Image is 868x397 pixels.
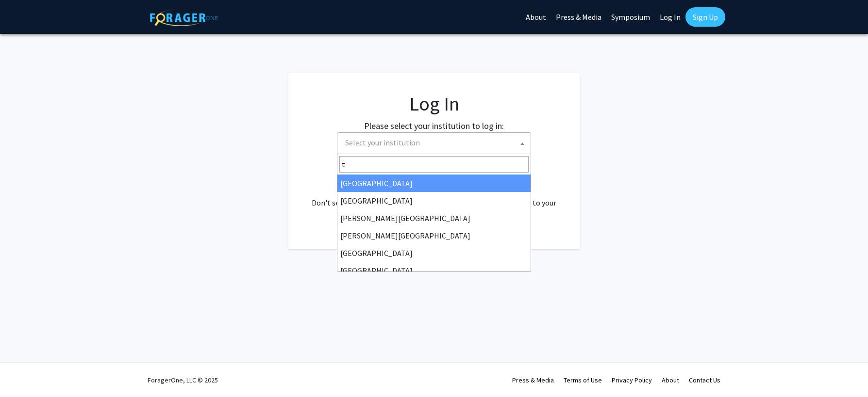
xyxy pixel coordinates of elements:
[337,175,531,192] li: [GEOGRAPHIC_DATA]
[612,376,652,384] a: Privacy Policy
[337,244,531,262] li: [GEOGRAPHIC_DATA]
[662,376,679,384] a: About
[337,227,531,244] li: [PERSON_NAME][GEOGRAPHIC_DATA]
[345,138,420,147] span: Select your institution
[150,9,218,26] img: ForagerOne Logo
[564,376,602,384] a: Terms of Use
[685,7,725,27] a: Sign Up
[364,119,504,132] label: Please select your institution to log in:
[337,192,531,209] li: [GEOGRAPHIC_DATA]
[308,174,560,220] div: No account? . Don't see your institution? about bringing ForagerOne to your institution.
[337,209,531,227] li: [PERSON_NAME][GEOGRAPHIC_DATA]
[148,363,218,397] div: ForagerOne, LLC © 2025
[339,156,529,173] input: Search
[512,376,554,384] a: Press & Media
[7,353,41,390] iframe: Chat
[308,92,560,115] h1: Log In
[341,133,531,153] span: Select your institution
[689,376,720,384] a: Contact Us
[337,132,531,154] span: Select your institution
[337,262,531,279] li: [GEOGRAPHIC_DATA]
